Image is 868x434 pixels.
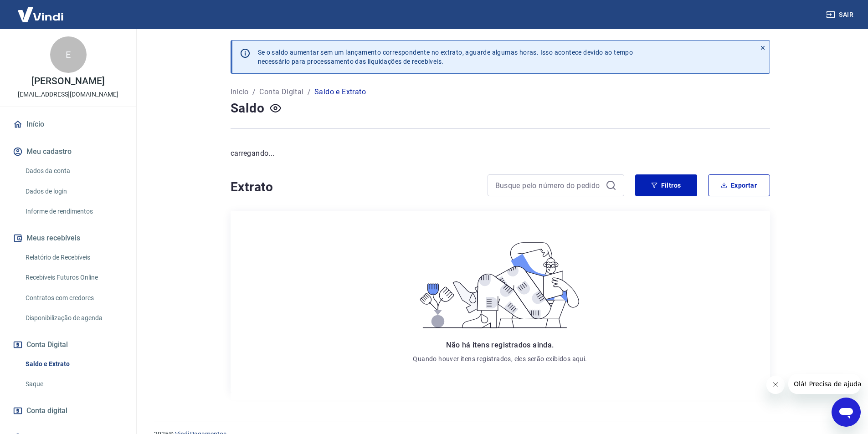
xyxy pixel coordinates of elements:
[11,401,125,421] a: Conta digital
[18,90,118,99] p: [EMAIL_ADDRESS][DOMAIN_NAME]
[11,114,125,134] a: Início
[11,142,125,162] button: Meu cadastro
[231,178,477,196] h4: Extrato
[832,398,861,427] iframe: Botão para abrir a janela de mensagens
[252,87,256,97] p: /
[22,248,125,267] a: Relatório de Recebíveis
[22,268,125,287] a: Recebíveis Futuros Online
[22,202,125,221] a: Informe de rendimentos
[259,87,303,97] a: Conta Digital
[22,309,125,327] a: Disponibilização de agenda
[22,162,125,180] a: Dados da conta
[766,376,785,394] iframe: Fechar mensagem
[308,87,311,97] p: /
[11,0,70,28] img: Vindi
[231,87,249,97] a: Início
[708,174,770,196] button: Exportar
[26,404,67,417] span: Conta digital
[635,174,697,196] button: Filtros
[11,335,125,355] button: Conta Digital
[788,374,861,394] iframe: Mensagem da empresa
[31,77,104,86] p: [PERSON_NAME]
[231,99,265,117] h4: Saldo
[22,355,125,373] a: Saldo e Extrato
[11,228,125,248] button: Meus recebíveis
[495,179,602,192] input: Busque pelo número do pedido
[5,6,77,14] span: Olá! Precisa de ajuda?
[314,87,366,97] p: Saldo e Extrato
[22,182,125,201] a: Dados de login
[50,36,87,73] div: E
[258,48,633,66] p: Se o saldo aumentar sem um lançamento correspondente no extrato, aguarde algumas horas. Isso acon...
[22,375,125,393] a: Saque
[824,6,857,23] button: Sair
[22,289,125,307] a: Contratos com credores
[446,341,554,349] span: Não há itens registrados ainda.
[231,148,770,159] p: carregando...
[413,354,587,363] p: Quando houver itens registrados, eles serão exibidos aqui.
